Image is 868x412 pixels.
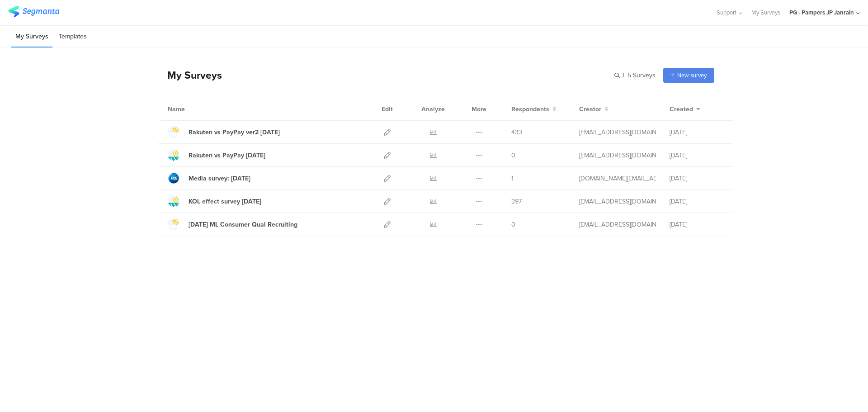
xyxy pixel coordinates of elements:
div: PG - Pampers JP Janrain [789,8,854,17]
span: Respondents [511,104,549,114]
div: More [469,98,489,120]
div: Name [168,104,222,114]
li: Templates [55,26,91,47]
a: Rakuten vs PayPay [DATE] [168,149,265,161]
span: 0 [511,151,515,160]
div: KOL effect survey Aug 25 [189,197,261,206]
div: [DATE] [670,151,724,160]
span: Creator [579,104,601,114]
a: KOL effect survey [DATE] [168,195,261,207]
span: 397 [511,197,522,206]
span: | [622,71,626,80]
div: oki.y.2@pg.com [579,197,656,206]
a: [DATE] ML Consumer Qual Recruiting [168,218,297,230]
img: segmanta logo [8,6,59,17]
div: Aug'25 ML Consumer Qual Recruiting [189,220,297,229]
span: New survey [677,71,707,80]
a: Media survey: [DATE] [168,172,250,184]
span: 1 [511,174,514,183]
button: Creator [579,104,609,114]
div: Rakuten vs PayPay ver2 Aug25 [189,128,280,137]
span: 5 Surveys [627,71,656,80]
div: saito.s.2@pg.com [579,128,656,137]
div: Media survey: Sep'25 [189,174,250,183]
a: Rakuten vs PayPay ver2 [DATE] [168,126,280,138]
div: oki.y.2@pg.com [579,220,656,229]
li: My Surveys [11,26,52,47]
button: Respondents [511,104,557,114]
div: Edit [377,98,397,120]
div: pang.jp@pg.com [579,174,656,183]
div: [DATE] [670,197,724,206]
div: My Surveys [158,67,222,83]
span: 0 [511,220,515,229]
div: [DATE] [670,174,724,183]
span: Support [717,8,736,17]
div: [DATE] [670,128,724,137]
div: Rakuten vs PayPay Aug25 [189,151,265,160]
span: 433 [511,128,522,137]
div: [DATE] [670,220,724,229]
button: Created [670,104,700,114]
div: Analyze [420,98,447,120]
div: saito.s.2@pg.com [579,151,656,160]
span: Created [670,104,693,114]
